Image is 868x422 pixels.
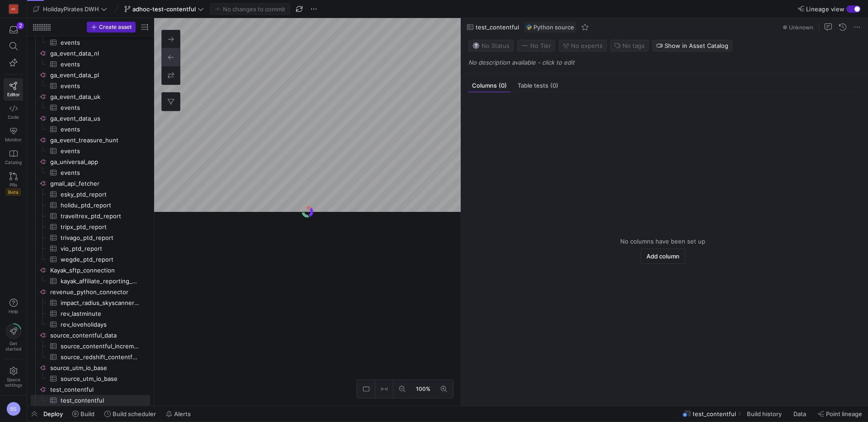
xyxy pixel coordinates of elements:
span: events​​​​​​​​​ [61,124,140,135]
a: events​​​​​​​​​ [31,102,150,113]
button: Point lineage [814,406,866,422]
div: Press SPACE to select this row. [31,232,150,243]
a: traveltrex_ptd_report​​​​​​​​​ [31,211,150,221]
div: Press SPACE to select this row. [31,59,150,70]
span: No expert s [571,42,603,49]
span: Lineage view [806,5,844,13]
div: BS [6,402,21,416]
span: impact_radius_skyscanner_revenues​​​​​​​​​ [61,298,140,308]
span: source_contentful_data​​​​​​​​ [50,330,149,341]
span: Catalog [5,159,22,165]
span: source_utm_io_base​​​​​​​​ [50,363,149,373]
div: Press SPACE to select this row. [31,91,150,102]
span: Help [8,309,19,314]
a: Catalog [4,146,23,169]
button: Build scheduler [100,406,160,422]
span: ga_event_data_nl​​​​​​​​ [50,48,149,59]
span: events​​​​​​​​​ [61,103,140,113]
span: events​​​​​​​​​ [61,168,140,178]
a: impact_radius_skyscanner_revenues​​​​​​​​​ [31,297,150,308]
div: Press SPACE to select this row. [31,70,150,80]
a: tripx_ptd_report​​​​​​​​​ [31,221,150,232]
span: rev_lastminute​​​​​​​​​ [61,309,140,319]
button: BS [4,399,23,418]
span: Monitor [5,137,22,142]
button: Help [4,295,23,318]
a: source_redshift_contentful_posts_with_changes​​​​​​​​​ [31,352,150,362]
div: Press SPACE to select this row. [31,254,150,265]
div: Press SPACE to select this row. [31,395,150,406]
span: Add column [646,253,679,260]
img: No status [472,42,480,49]
span: Python source [533,23,574,31]
span: Beta [6,188,21,196]
div: Press SPACE to select this row. [31,308,150,319]
span: revenue_python_connector​​​​​​​​ [50,287,149,297]
span: No Status [472,42,509,49]
button: No statusNo Status [468,40,514,52]
a: Kayak_sftp_connection​​​​​​​​ [31,265,150,276]
a: esky_ptd_report​​​​​​​​​ [31,189,150,200]
a: revenue_python_connector​​​​​​​​ [31,286,150,297]
span: Get started [5,341,21,352]
span: Build scheduler [113,410,156,417]
div: Press SPACE to select this row. [31,286,150,297]
div: Press SPACE to select this row. [31,145,150,156]
a: events​​​​​​​​​ [31,167,150,178]
span: trivago_ptd_report​​​​​​​​​ [61,233,140,243]
div: Press SPACE to select this row. [31,211,150,221]
a: kayak_affiliate_reporting_daily​​​​​​​​​ [31,276,150,286]
button: Create asset [87,22,136,33]
div: Press SPACE to select this row. [31,352,150,362]
div: 2 [17,22,24,29]
div: Press SPACE to select this row. [31,200,150,211]
a: trivago_ptd_report​​​​​​​​​ [31,232,150,243]
span: Deploy [43,410,63,417]
a: events​​​​​​​​​ [31,37,150,48]
a: ga_event_treasure_hunt​​​​​​​​ [31,135,150,145]
span: No tags [623,42,645,49]
span: source_utm_io_base​​​​​​​​​ [61,374,140,384]
a: source_utm_io_base​​​​​​​​ [31,362,150,373]
span: Show in Asset Catalog [665,42,728,49]
a: ga_event_data_pl​​​​​​​​ [31,70,150,80]
a: test_contentful​​​​​​​​​ [31,395,150,406]
div: Press SPACE to select this row. [31,80,150,91]
button: Data [789,406,812,422]
div: Press SPACE to select this row. [31,113,150,124]
span: test_contentful​​​​​​​​ [50,384,149,395]
span: gmail_api_fetcher​​​​​​​​ [50,178,149,189]
button: HolidayPirates DWH [31,3,109,15]
button: 2 [4,22,23,38]
a: test_contentful​​​​​​​​ [31,384,150,395]
img: logo.gif [301,205,314,219]
div: Press SPACE to select this row. [31,297,150,308]
a: wegde_ptd_report​​​​​​​​​ [31,254,150,265]
div: Press SPACE to select this row. [31,102,150,113]
span: test_contentful [693,410,736,417]
div: Press SPACE to select this row. [31,221,150,232]
span: events​​​​​​​​​ [61,59,140,70]
span: kayak_affiliate_reporting_daily​​​​​​​​​ [61,276,140,286]
span: source_contentful_increment_data​​​​​​​​​ [61,341,140,352]
span: No Tier [521,42,551,49]
div: Press SPACE to select this row. [31,37,150,48]
a: events​​​​​​​​​ [31,80,150,91]
div: Press SPACE to select this row. [31,265,150,276]
a: Monitor [4,123,23,146]
span: ga_event_data_uk​​​​​​​​ [50,92,149,102]
a: gmail_api_fetcher​​​​​​​​ [31,178,150,189]
button: Getstarted [4,320,23,355]
a: events​​​​​​​​​ [31,145,150,156]
button: Build history [743,406,788,422]
span: No columns have been set up [620,238,705,245]
span: HolidayPirates DWH [43,5,99,13]
a: vio_ptd_report​​​​​​​​​ [31,243,150,254]
button: adhoc-test-contentful [122,3,206,15]
a: ga_event_data_us​​​​​​​​ [31,113,150,124]
span: test_contentful​​​​​​​​​ [61,395,140,406]
span: holidu_ptd_report​​​​​​​​​ [61,200,140,211]
span: (0) [499,83,507,89]
button: Add column [641,249,685,264]
span: Point lineage [826,410,862,417]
